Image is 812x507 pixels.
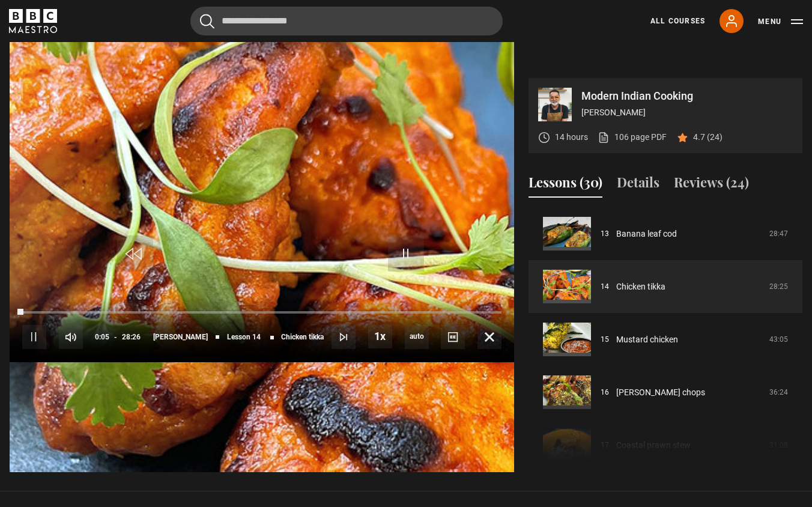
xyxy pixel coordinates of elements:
[405,325,429,349] div: Current quality: 720p
[674,172,749,198] button: Reviews (24)
[22,311,501,314] div: Progress Bar
[368,324,392,348] button: Playback Rate
[581,106,793,119] p: [PERSON_NAME]
[616,281,665,293] a: Chicken tikka
[555,131,588,144] p: 14 hours
[227,333,261,341] span: Lesson 14
[758,16,803,28] button: Toggle navigation
[650,16,705,26] a: All Courses
[59,325,83,349] button: Mute
[616,333,678,346] a: Mustard chicken
[693,131,723,144] p: 4.7 (24)
[22,325,46,349] button: Pause
[617,172,659,198] button: Details
[9,9,57,33] svg: BBC Maestro
[190,7,503,35] input: Search
[153,333,208,341] span: [PERSON_NAME]
[616,386,705,399] a: [PERSON_NAME] chops
[95,326,109,348] span: 0:05
[529,172,602,198] button: Lessons (30)
[598,131,667,144] a: 106 page PDF
[114,333,117,341] span: -
[281,333,324,341] span: Chicken tikka
[616,228,677,240] a: Banana leaf cod
[405,325,429,349] span: auto
[122,326,141,348] span: 28:26
[10,78,514,362] video-js: Video Player
[441,325,465,349] button: Captions
[332,325,356,349] button: Next Lesson
[581,91,793,102] p: Modern Indian Cooking
[477,325,501,349] button: Fullscreen
[200,14,214,29] button: Submit the search query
